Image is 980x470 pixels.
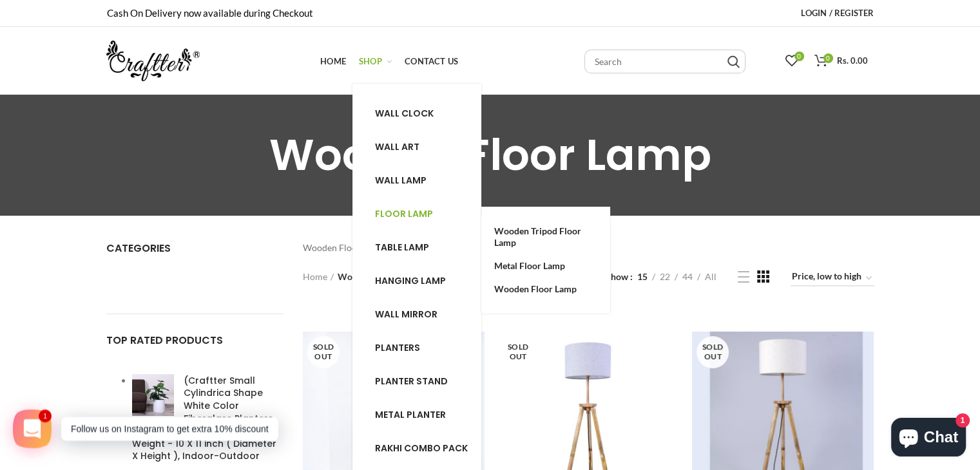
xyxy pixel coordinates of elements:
a: 44 [678,270,697,283]
inbox-online-store-chat: Shopify online store chat [887,418,970,460]
input: Search [584,50,745,73]
span: Planter stand [375,375,448,388]
span: All [705,271,716,282]
a: Metal Floor Lamp [494,254,597,277]
a: Wooden Floor Lamp [494,277,597,301]
input: Search [727,55,740,68]
span: Planters [375,341,420,354]
span: Shop [359,56,382,66]
a: 0 Rs. 0.00 [808,48,874,74]
span: Wall clock [375,107,434,120]
div: Wooden Floor Lamp [303,241,874,254]
a: Planters [375,341,482,355]
span: Show [606,270,633,283]
span: 0 [794,52,804,61]
img: craftter.com [106,41,200,81]
a: Wall mirror [375,307,482,321]
span: 15 [637,271,648,282]
span: Sold Out [502,336,534,368]
a: Wall art [375,140,482,154]
span: 22 [660,271,670,282]
span: TOP RATED PRODUCTS [106,333,223,348]
a: Rakhi combo pack [375,441,482,455]
a: Wall lamp [375,173,482,187]
span: Wooden Floor Lamp [338,271,420,282]
span: Categories [106,241,171,256]
span: Sold Out [697,336,729,368]
span: Wall art [375,140,419,153]
a: Shop [352,48,398,74]
a: Wooden Tripod Floor Lamp [494,220,597,254]
span: Wall lamp [375,174,427,187]
a: Floor lamp [375,207,482,221]
span: Home [320,56,346,66]
a: All [700,270,721,283]
span: Metal Floor Lamp [494,260,565,271]
span: (Craftter Small Cylindrica Shape White Color Fiberglass Planters (Gamla) Decorative Pots Light We... [132,374,276,463]
span: 1 [38,409,52,422]
a: (Craftter Small Cylindrica Shape White Color Fiberglass Planters (Gamla) Decorative Pots Light We... [132,374,284,462]
a: 0 [779,48,805,74]
a: Home [303,270,334,283]
span: Wooden Floor Lamp [494,283,577,294]
span: Metal planter [375,408,446,421]
span: Contact Us [405,56,458,66]
span: Hanging lamp [375,274,446,287]
a: Wall clock [375,106,482,120]
span: 44 [682,271,693,282]
span: Rs. 0.00 [837,55,868,66]
a: Hanging lamp [375,274,482,288]
span: Table lamp [375,241,429,254]
span: Rakhi combo pack [375,442,468,455]
a: Contact Us [398,48,465,74]
span: Sold Out [307,336,340,368]
a: Planter stand [375,374,482,388]
a: 15 [633,270,652,283]
a: 22 [655,270,675,283]
span: Wall mirror [375,308,437,321]
span: Wooden Floor Lamp [269,124,711,185]
span: Wooden Tripod Floor Lamp [494,225,581,248]
span: Floor lamp [375,207,433,220]
a: Table lamp [375,240,482,254]
a: Home [314,48,352,74]
a: Metal planter [375,408,482,422]
span: 0 [823,53,833,63]
span: Login / Register [801,8,874,18]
